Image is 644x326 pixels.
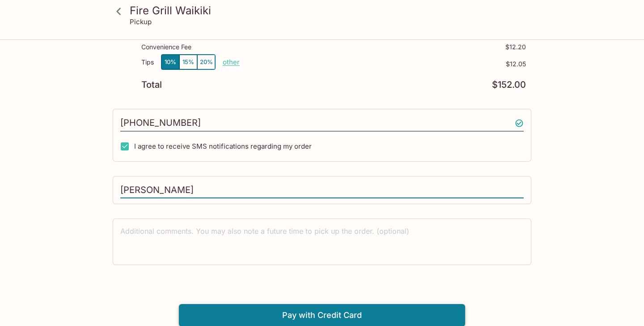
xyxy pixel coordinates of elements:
[161,55,179,69] button: 10%
[240,60,526,68] p: $12.05
[197,55,215,69] button: 20%
[134,142,312,150] span: I agree to receive SMS notifications regarding my order
[223,58,240,66] button: other
[179,279,465,300] iframe: Secure payment button frame
[130,4,530,17] h3: Fire Grill Waikiki
[141,59,154,66] p: Tips
[492,81,526,89] p: $152.00
[130,17,152,26] p: Pickup
[120,115,524,132] input: Enter phone number
[179,55,197,69] button: 15%
[141,81,162,89] p: Total
[120,182,524,199] input: Enter first and last name
[141,43,191,51] p: Convenience Fee
[505,43,526,51] p: $12.20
